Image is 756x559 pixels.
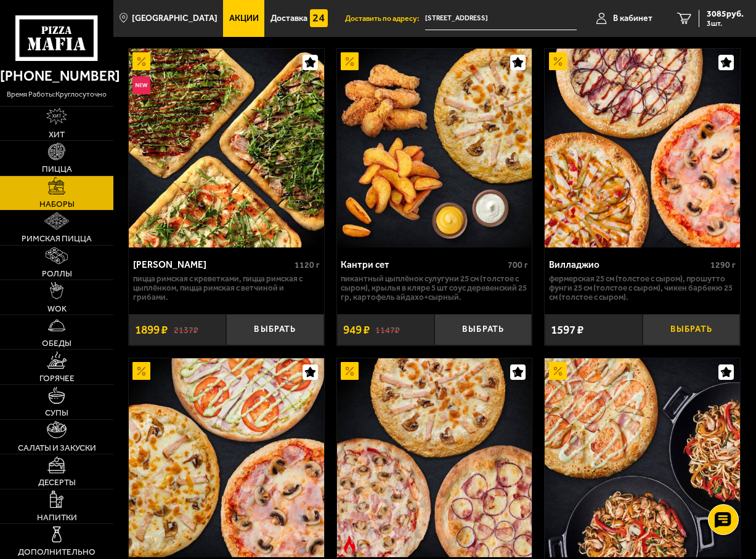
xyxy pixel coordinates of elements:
[613,14,652,23] span: В кабинет
[341,52,359,70] img: Акционный
[129,358,324,557] img: 3 пиццы
[425,7,576,30] input: Ваш адрес доставки
[45,409,68,417] span: Супы
[341,362,359,380] img: Акционный
[337,358,532,557] img: Трио из Рио
[707,10,744,18] span: 3085 руб.
[710,260,736,270] span: 1290 г
[545,49,740,247] a: АкционныйВилладжио
[551,324,583,336] span: 1597 ₽
[643,314,740,345] button: Выбрать
[39,200,75,209] span: Наборы
[295,260,320,270] span: 1120 г
[270,14,307,23] span: Доставка
[310,9,328,27] img: 15daf4d41897b9f0e9f617042186c801.svg
[345,15,425,22] span: Доставить по адресу:
[341,536,359,553] img: Острое блюдо
[549,52,567,70] img: Акционный
[707,20,744,27] span: 3 шт.
[129,49,324,247] img: Мама Миа
[375,324,400,336] s: 1147 ₽
[545,49,740,247] img: Вилладжио
[343,324,370,336] span: 949 ₽
[434,314,532,345] button: Выбрать
[337,49,532,247] img: Кантри сет
[129,49,324,247] a: АкционныйНовинкаМама Миа
[42,339,71,348] span: Обеды
[133,274,320,302] p: Пицца Римская с креветками, Пицца Римская с цыплёнком, Пицца Римская с ветчиной и грибами.
[18,444,96,452] span: Салаты и закуски
[132,14,217,23] span: [GEOGRAPHIC_DATA]
[132,362,150,380] img: Акционный
[508,260,528,270] span: 700 г
[226,314,323,345] button: Выбрать
[22,235,92,243] span: Римская пицца
[135,324,168,336] span: 1899 ₽
[47,305,67,313] span: WOK
[549,274,736,302] p: Фермерская 25 см (толстое с сыром), Прошутто Фунги 25 см (толстое с сыром), Чикен Барбекю 25 см (...
[337,49,532,247] a: АкционныйКантри сет
[18,548,96,557] span: Дополнительно
[545,358,740,557] img: Вилла Капри
[545,358,740,557] a: АкционныйВилла Капри
[42,270,72,278] span: Роллы
[37,513,77,522] span: Напитки
[133,259,291,270] div: [PERSON_NAME]
[132,52,150,70] img: Акционный
[549,259,707,270] div: Вилладжио
[132,76,150,94] img: Новинка
[229,14,259,23] span: Акции
[337,358,532,557] a: АкционныйОстрое блюдоТрио из Рио
[129,358,324,557] a: Акционный3 пиццы
[39,374,75,383] span: Горячее
[174,324,198,336] s: 2137 ₽
[341,259,504,270] div: Кантри сет
[549,362,567,380] img: Акционный
[38,478,76,487] span: Десерты
[49,131,65,139] span: Хит
[425,7,576,30] span: Россия, Санкт-Петербург, проспект Просвещения, 84к1
[341,274,527,302] p: Пикантный цыплёнок сулугуни 25 см (толстое с сыром), крылья в кляре 5 шт соус деревенский 25 гр, ...
[42,165,72,174] span: Пицца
